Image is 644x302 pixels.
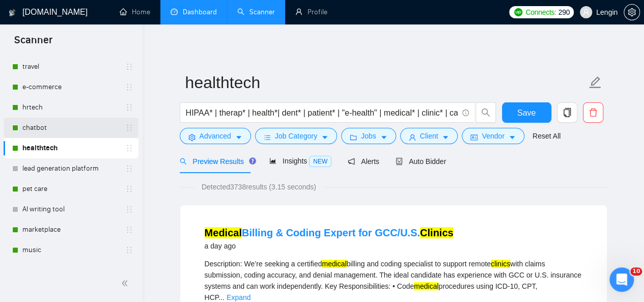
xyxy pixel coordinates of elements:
span: Insights [269,157,331,165]
a: MedicalBilling & Coding Expert for GCC/U.S.Clinics [205,227,454,238]
span: search [476,108,495,117]
span: Jobs [361,130,376,142]
a: chatbot [22,118,119,138]
div: Tooltip anchor [248,156,257,166]
button: Save [502,102,551,123]
img: upwork-logo.png [514,8,522,16]
span: robot [396,158,403,165]
span: delete [583,108,603,117]
span: user [409,133,416,141]
iframe: Intercom live chat [609,267,634,292]
mark: medical [414,282,438,290]
span: Client [420,130,438,142]
span: Job Category [275,130,317,142]
button: search [475,102,496,123]
mark: clinics [491,260,510,268]
span: Save [517,106,536,119]
span: holder [125,83,133,91]
span: area-chart [269,157,276,164]
span: user [582,9,590,16]
span: info-circle [462,109,469,116]
mark: Clinics [420,227,454,238]
span: setting [624,8,639,16]
span: search [180,158,187,165]
a: marketplace [22,219,119,240]
span: Alerts [348,157,379,166]
img: logo [9,5,16,21]
button: folderJobscaret-down [341,128,396,144]
mark: medical [322,260,346,268]
a: car [22,260,119,281]
input: Search Freelance Jobs... [186,106,458,119]
button: settingAdvancedcaret-down [180,128,251,144]
span: NEW [309,156,331,167]
a: dashboardDashboard [171,8,217,16]
input: Scanner name... [185,70,586,95]
span: Vendor [482,130,504,142]
span: ... [218,293,225,301]
span: holder [125,124,133,132]
span: holder [125,63,133,71]
span: Detected 3738 results (3.15 seconds) [194,181,323,193]
a: userProfile [295,8,327,16]
span: double-left [121,278,131,288]
button: setting [624,4,640,20]
span: caret-down [380,133,387,141]
button: userClientcaret-down [400,128,458,144]
a: hrtech [22,97,119,118]
a: AI writing tool [22,199,119,219]
span: caret-down [509,133,516,141]
span: holder [125,164,133,173]
button: copy [557,102,577,123]
span: caret-down [442,133,449,141]
mark: Medical [205,227,242,238]
button: barsJob Categorycaret-down [255,128,337,144]
a: searchScanner [237,8,275,16]
a: lead generation platform [22,158,119,179]
span: holder [125,144,133,152]
a: Expand [227,293,250,301]
button: delete [583,102,603,123]
span: Scanner [6,33,61,54]
span: holder [125,185,133,193]
span: Connects: [525,7,556,18]
a: pet care [22,179,119,199]
a: healthtech [22,138,119,158]
a: e-commerce [22,77,119,97]
div: a day ago [205,240,454,252]
span: caret-down [235,133,242,141]
a: Reset All [533,130,561,142]
a: homeHome [120,8,150,16]
span: setting [188,133,195,141]
span: Auto Bidder [396,157,446,166]
button: idcardVendorcaret-down [462,128,524,144]
a: travel [22,57,119,77]
span: caret-down [321,133,328,141]
span: holder [125,103,133,112]
span: Advanced [200,130,231,142]
a: music [22,240,119,260]
span: 10 [630,267,642,276]
span: Preview Results [180,157,253,166]
span: idcard [470,133,478,141]
span: copy [557,108,577,117]
span: notification [348,158,355,165]
span: holder [125,226,133,234]
span: holder [125,205,133,213]
span: bars [264,133,271,141]
span: 290 [558,7,569,18]
a: setting [624,8,640,16]
span: edit [589,76,602,89]
span: holder [125,246,133,254]
span: folder [350,133,357,141]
